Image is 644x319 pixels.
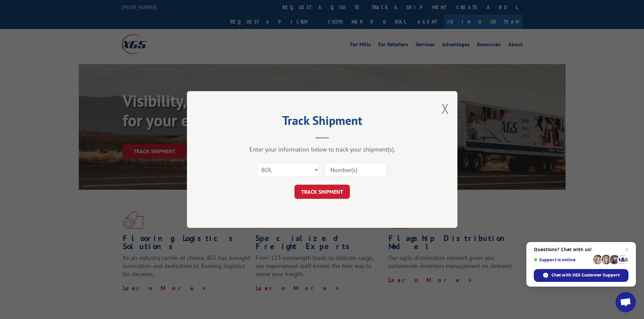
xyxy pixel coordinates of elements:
[442,100,449,117] button: Close modal
[294,185,350,199] button: TRACK SHIPMENT
[551,272,620,278] span: Chat with XGS Customer Support
[616,292,636,312] div: Open chat
[221,145,424,153] div: Enter your information below to track your shipment(s).
[221,116,424,129] h2: Track Shipment
[325,163,387,177] input: Number(s)
[534,269,628,282] div: Chat with XGS Customer Support
[534,257,591,262] span: Support is online
[534,247,628,252] span: Questions? Chat with us!
[623,245,631,254] span: Close chat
